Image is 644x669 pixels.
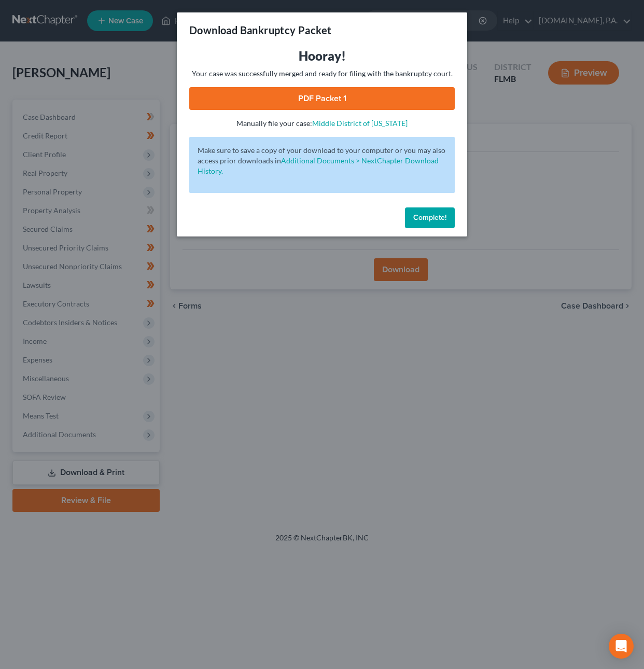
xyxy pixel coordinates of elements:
button: Complete! [405,207,455,228]
h3: Hooray! [189,48,455,64]
a: PDF Packet 1 [189,87,455,110]
p: Your case was successfully merged and ready for filing with the bankruptcy court. [189,68,455,79]
h3: Download Bankruptcy Packet [189,23,331,37]
p: Manually file your case: [189,118,455,129]
div: Open Intercom Messenger [609,634,634,659]
p: Make sure to save a copy of your download to your computer or you may also access prior downloads in [198,145,446,176]
span: Complete! [413,213,446,222]
a: Middle District of [US_STATE] [312,119,408,128]
a: Additional Documents > NextChapter Download History. [198,156,439,175]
